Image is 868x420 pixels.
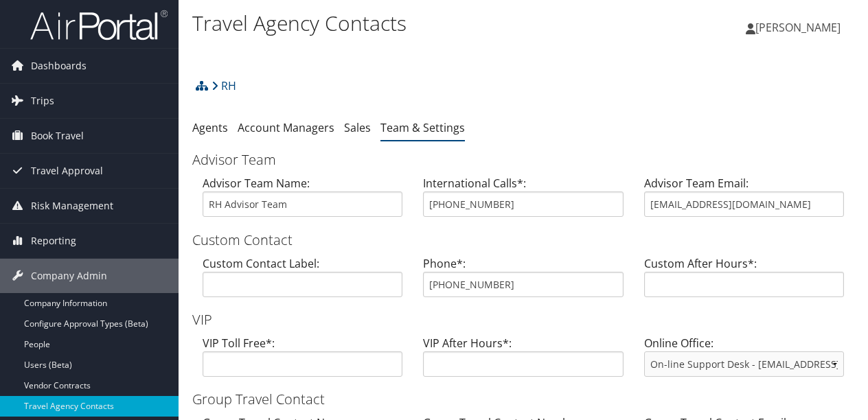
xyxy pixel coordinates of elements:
[31,119,84,153] span: Book Travel
[31,49,87,83] span: Dashboards
[192,9,634,38] h1: Travel Agency Contacts
[192,150,854,170] h3: Advisor Team
[634,255,854,308] div: Custom After Hours*:
[192,231,854,250] h3: Custom Contact
[634,335,854,388] div: Online Office:
[192,255,413,308] div: Custom Contact Label:
[31,84,54,118] span: Trips
[413,255,633,308] div: Phone*:
[634,175,854,228] div: Advisor Team Email:
[31,154,103,188] span: Travel Approval
[755,20,841,35] span: [PERSON_NAME]
[413,175,633,228] div: International Calls*:
[192,120,228,135] a: Agents
[192,310,854,329] h3: VIP
[192,335,413,388] div: VIP Toll Free*:
[192,175,413,228] div: Advisor Team Name:
[31,189,113,223] span: Risk Management
[31,259,107,293] span: Company Admin
[746,7,854,48] a: [PERSON_NAME]
[31,224,76,258] span: Reporting
[212,72,236,100] a: RH
[30,9,168,41] img: airportal-logo.png
[238,120,334,135] a: Account Managers
[192,390,854,409] h3: Group Travel Contact
[413,335,633,388] div: VIP After Hours*:
[380,120,465,135] a: Team & Settings
[344,120,371,135] a: Sales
